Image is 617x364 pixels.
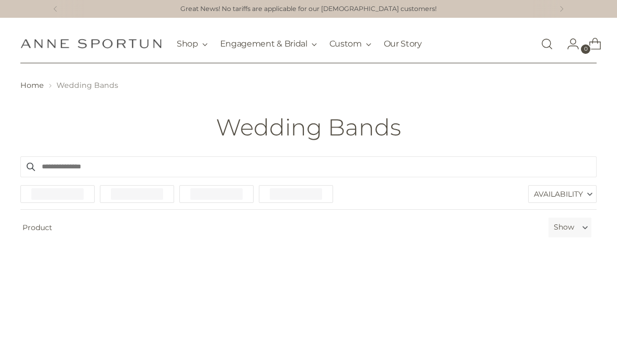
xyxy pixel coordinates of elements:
a: Go to the account page [558,33,579,54]
span: Product [16,218,544,237]
label: Show [554,222,574,233]
button: Custom [329,32,371,55]
label: Availability [529,186,596,202]
a: Our Story [384,32,422,55]
h1: Wedding Bands [216,115,401,140]
a: Great News! No tariffs are applicable for our [DEMOGRAPHIC_DATA] customers! [180,4,437,14]
button: Engagement & Bridal [220,32,317,55]
span: Availability [534,186,583,202]
nav: breadcrumbs [20,80,597,91]
button: Shop [177,32,208,55]
a: Open search modal [536,33,557,54]
input: Search products [20,156,597,177]
a: Open cart modal [580,33,601,54]
a: Home [20,81,44,90]
span: Wedding Bands [56,81,118,90]
span: 0 [581,44,590,54]
a: Anne Sportun Fine Jewellery [20,39,162,49]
